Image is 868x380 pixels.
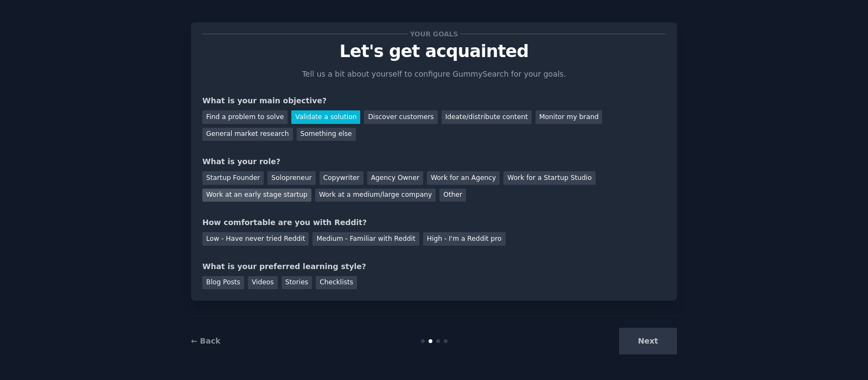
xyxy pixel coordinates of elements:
div: Startup Founder [202,171,264,185]
div: Checklists [316,276,357,290]
span: Your goals [408,28,460,40]
div: Something else [297,128,356,141]
div: What is your main objective? [202,95,666,107]
div: Stories [282,276,312,290]
div: Solopreneur [267,171,315,185]
div: Find a problem to solve [202,110,288,124]
div: High - I'm a Reddit pro [423,232,506,246]
div: Work for a Startup Studio [503,171,595,185]
div: Work for an Agency [427,171,500,185]
div: What is your role? [202,156,666,167]
div: What is your preferred learning style? [202,261,666,272]
div: Work at a medium/large company [315,189,436,202]
div: Validate a solution [291,110,360,124]
div: Blog Posts [202,276,244,290]
p: Let's get acquainted [202,42,666,61]
div: General market research [202,128,293,141]
div: Agency Owner [367,171,423,185]
div: Videos [248,276,278,290]
a: ← Back [191,337,220,345]
div: Copywriter [320,171,363,185]
div: Discover customers [364,110,437,124]
div: Medium - Familiar with Reddit [312,232,419,246]
div: Work at an early stage startup [202,189,311,202]
div: Ideate/distribute content [442,110,532,124]
div: Other [439,189,466,202]
p: Tell us a bit about yourself to configure GummySearch for your goals. [297,68,571,80]
div: How comfortable are you with Reddit? [202,217,666,228]
div: Low - Have never tried Reddit [202,232,309,246]
div: Monitor my brand [535,110,602,124]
